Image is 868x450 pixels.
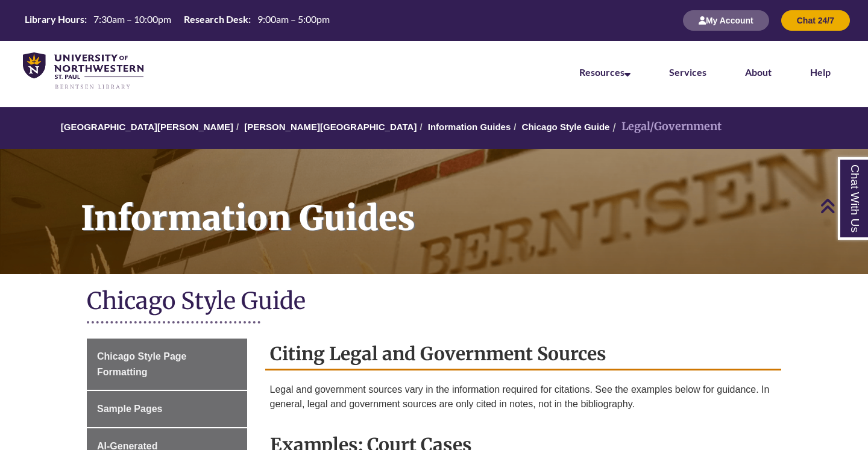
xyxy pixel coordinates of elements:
th: Library Hours: [20,13,89,26]
a: [GEOGRAPHIC_DATA][PERSON_NAME] [61,122,233,132]
a: Resources [579,66,631,78]
button: Chat 24/7 [781,10,850,31]
table: Hours Today [20,13,335,28]
span: Sample Pages [97,404,163,414]
a: Chicago Style Guide [522,122,610,132]
span: 9:00am – 5:00pm [257,13,330,25]
span: 7:30am – 10:00pm [93,13,171,25]
h1: Information Guides [68,149,868,258]
a: My Account [683,15,769,25]
a: Services [669,66,706,78]
img: UNWSP Library Logo [23,52,143,90]
h2: Citing Legal and Government Sources [265,339,782,370]
a: Hours Today [20,13,335,29]
li: Legal/Government [609,118,722,136]
a: Information Guides [428,122,511,132]
a: Help [810,66,831,78]
a: Chicago Style Page Formatting [87,339,247,390]
a: Back to Top [820,198,865,214]
a: Sample Pages [87,391,247,427]
button: My Account [683,10,769,31]
h1: Chicago Style Guide [87,286,781,318]
a: About [745,66,772,78]
th: Research Desk: [179,13,253,26]
span: Chicago Style Page Formatting [97,351,187,377]
a: Chat 24/7 [781,15,850,25]
a: [PERSON_NAME][GEOGRAPHIC_DATA] [244,122,417,132]
p: Legal and government sources vary in the information required for citations. See the examples bel... [270,383,777,411]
